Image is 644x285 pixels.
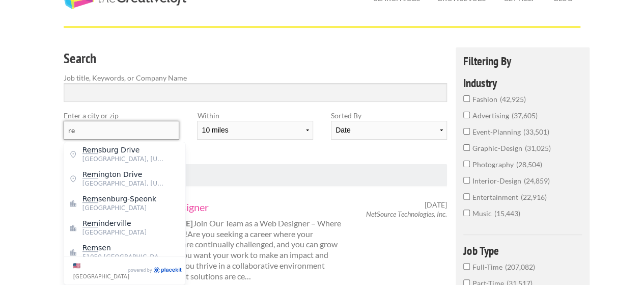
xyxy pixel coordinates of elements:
[463,128,470,135] input: event-planning33,501
[463,193,470,200] input: entertainment22,916
[472,127,523,136] span: event-planning
[55,200,356,282] div: Join Our Team as a Web Designer – Where Creativity and Collaboration Shine!Are you seeking a care...
[82,154,166,164] span: [GEOGRAPHIC_DATA], [US_STATE][GEOGRAPHIC_DATA]
[197,110,313,121] label: Within
[472,111,512,120] span: advertising
[82,243,166,252] span: sen
[82,203,166,213] span: [GEOGRAPHIC_DATA]
[82,244,98,252] mark: Rem
[331,110,446,121] label: Sorted By
[64,72,447,83] label: Job title, Keywords, or Company Name
[64,83,447,102] input: Search
[463,95,470,102] input: fashion42,925
[525,144,551,152] span: 31,025
[82,145,166,154] span: sburg Drive
[64,200,347,214] a: Web Designer/ Graphic Designer
[512,111,538,120] span: 37,605
[516,160,542,169] span: 28,504
[472,176,524,185] span: interior-design
[82,252,166,262] span: 51050 [GEOGRAPHIC_DATA]
[366,210,447,218] em: NetSource Technologies, Inc.
[463,161,470,167] input: photography28,504
[463,210,470,216] input: music15,443
[505,263,535,271] span: 207,082
[472,263,505,271] span: Full-Time
[82,219,98,227] mark: Rem
[331,121,446,140] select: Sort results by
[73,260,127,281] label: Change country
[82,228,166,237] span: [GEOGRAPHIC_DATA]
[494,209,520,218] span: 15,443
[463,77,582,89] h4: Industry
[463,112,470,118] input: advertising37,605
[82,194,166,203] span: senburg-Speonk
[64,142,185,256] div: Address suggestions
[463,177,470,184] input: interior-design24,859
[64,49,447,68] h3: Search
[521,193,547,201] span: 22,916
[472,95,500,103] span: fashion
[82,170,166,179] span: ington Drive
[500,95,526,103] span: 42,925
[524,176,550,185] span: 24,859
[463,55,582,67] h4: Filtering By
[523,127,549,136] span: 33,501
[425,200,447,210] span: [DATE]
[472,209,494,218] span: music
[463,245,582,256] h4: Job Type
[82,219,166,228] span: inderville
[472,160,516,169] span: photography
[73,273,129,279] span: [GEOGRAPHIC_DATA]
[82,146,98,154] mark: Rem
[463,263,470,270] input: Full-Time207,082
[472,144,525,152] span: graphic-design
[82,170,98,178] mark: Rem
[82,179,166,188] span: [GEOGRAPHIC_DATA], [US_STATE][GEOGRAPHIC_DATA]
[472,193,521,201] span: entertainment
[153,267,182,275] a: PlaceKit.io
[128,267,152,275] span: Powered by
[64,110,179,121] label: Enter a city or zip
[463,144,470,151] input: graphic-design31,025
[82,195,98,203] mark: Rem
